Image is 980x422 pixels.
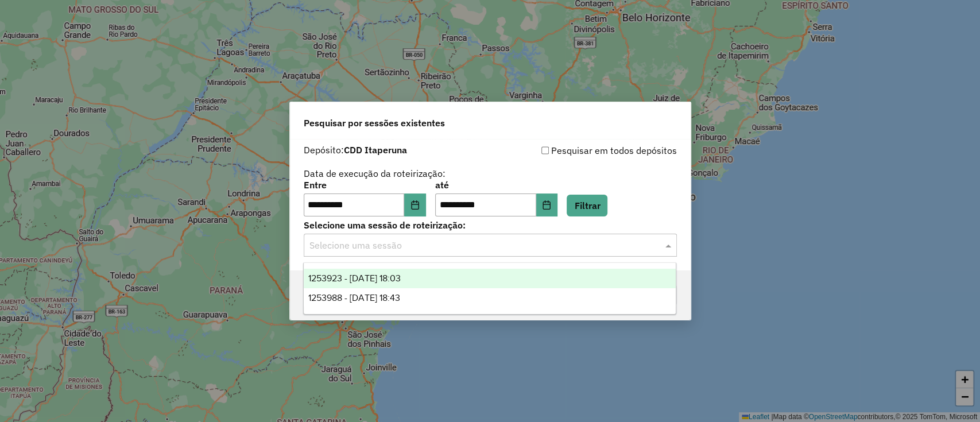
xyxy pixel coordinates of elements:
label: Selecione uma sessão de roteirização: [304,218,677,232]
span: 1253988 - [DATE] 18:43 [308,293,400,303]
button: Filtrar [567,195,607,216]
label: Depósito: [304,143,407,157]
strong: CDD Itaperuna [344,144,407,156]
label: até [435,178,557,192]
label: Data de execução da roteirização: [304,167,446,180]
span: 1253923 - [DATE] 18:03 [308,273,401,283]
div: Pesquisar em todos depósitos [490,144,677,157]
button: Choose Date [404,193,426,216]
span: Pesquisar por sessões existentes [304,116,445,130]
button: Choose Date [536,193,558,216]
label: Entre [304,178,426,192]
ng-dropdown-panel: Options list [303,262,676,315]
